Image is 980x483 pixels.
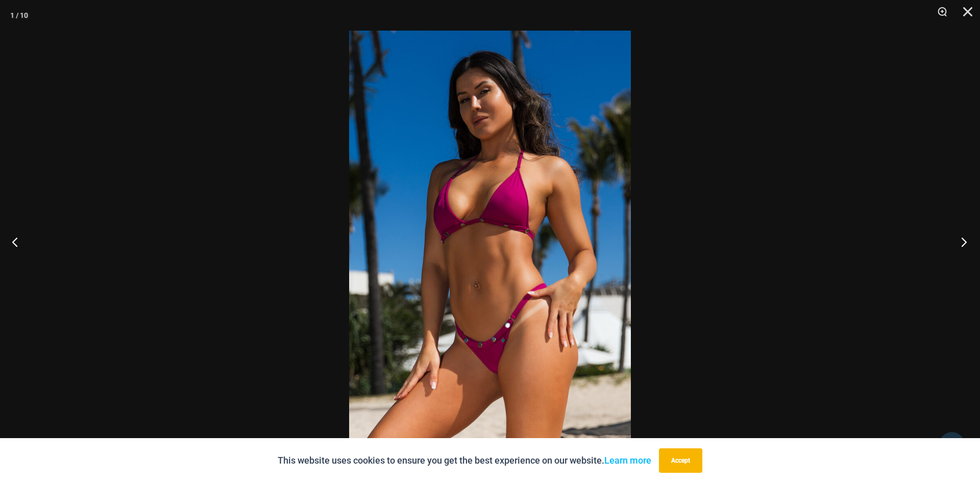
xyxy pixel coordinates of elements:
p: This website uses cookies to ensure you get the best experience on our website. [278,453,651,468]
div: 1 / 10 [10,8,28,23]
button: Next [942,216,980,267]
img: Tight Rope Pink 319 Top 4228 Thong 05 [349,31,631,452]
a: Learn more [604,455,651,466]
button: Accept [659,448,702,473]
